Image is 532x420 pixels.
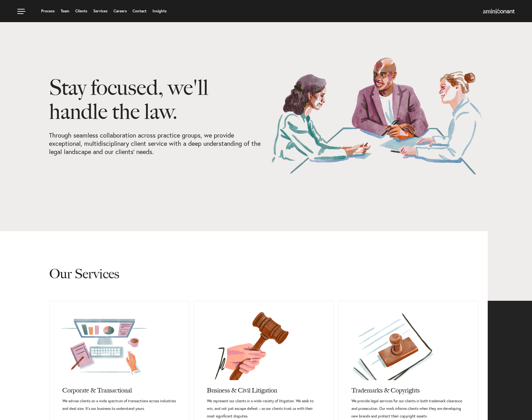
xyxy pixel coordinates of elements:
[41,9,55,13] a: Process
[93,9,108,13] a: Services
[133,9,146,13] a: Contact
[61,9,69,13] a: Team
[207,380,321,397] h3: Business & Civil Litigation
[49,231,478,301] h2: Our Services
[114,9,127,13] a: Careers
[152,9,167,13] a: Insights
[49,75,261,131] h1: Stay focused, we'll handle the law.
[271,57,483,174] img: Our Services
[483,9,515,14] a: Home
[351,397,465,420] p: We provide legal services for our clients in both trademark clearance and prosecution. Our work i...
[75,9,87,13] a: Clients
[62,380,176,397] h3: Corporate & Transactional
[49,131,261,156] p: Through seamless collaboration across practice groups, we provide exceptional, multidisciplinary ...
[351,380,465,397] h3: Trademarks & Copyrights
[62,397,176,412] p: We advise clients on a wide spectrum of transactions across industries and deal size. It’s our bu...
[207,397,321,420] p: We represent our clients in a wide variety of litigation. We seek to win, and not just escape def...
[483,9,515,14] img: Amini & Conant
